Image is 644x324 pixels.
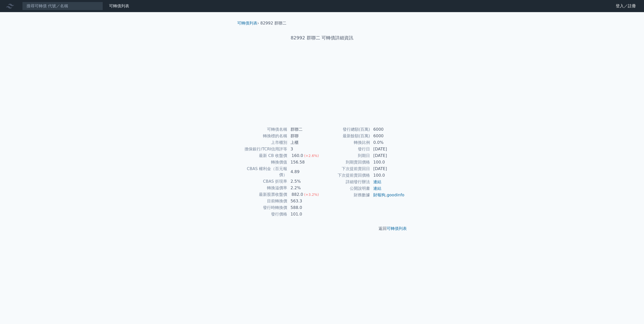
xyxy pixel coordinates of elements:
td: 擔保銀行/TCRI信用評等 [239,146,287,152]
td: 轉換價值 [239,159,287,166]
td: 目前轉換價 [239,198,287,204]
a: goodinfo [387,193,404,197]
li: › [237,20,259,26]
td: 上市櫃別 [239,139,287,146]
td: 最新 CB 收盤價 [239,152,287,159]
td: 發行時轉換價 [239,204,287,211]
td: 轉換標的名稱 [239,133,287,139]
td: 到期日 [322,152,370,159]
td: 詳細發行辦法 [322,179,370,185]
td: CBAS 折現率 [239,178,287,185]
td: 156.58 [287,159,322,166]
td: 轉換比例 [322,139,370,146]
p: 返回 [233,226,411,232]
td: , [370,192,405,198]
span: (+2.6%) [304,154,319,158]
a: 財報狗 [373,193,385,197]
td: 100.0 [370,159,405,166]
input: 搜尋可轉債 代號／名稱 [22,2,103,10]
td: [DATE] [370,152,405,159]
a: 可轉債列表 [387,226,407,231]
li: 82992 群聯二 [260,20,287,26]
td: 100.0 [370,172,405,179]
div: 160.0 [290,153,304,159]
td: 101.0 [287,211,322,218]
td: 6000 [370,126,405,133]
td: 4.89 [287,166,322,178]
td: 3 [287,146,322,152]
td: 2.5% [287,178,322,185]
a: 可轉債列表 [237,21,257,25]
a: 登入／註冊 [612,2,640,10]
td: 0.0% [370,139,405,146]
span: (+3.2%) [304,193,319,197]
td: 588.0 [287,204,322,211]
td: 最新股票收盤價 [239,191,287,198]
td: 最新餘額(百萬) [322,133,370,139]
td: CBAS 權利金（百元報價） [239,166,287,178]
td: 2.2% [287,185,322,191]
td: 上櫃 [287,139,322,146]
td: 轉換溢價率 [239,185,287,191]
td: 財務數據 [322,192,370,198]
td: 發行日 [322,146,370,152]
td: [DATE] [370,146,405,152]
td: 到期賣回價格 [322,159,370,166]
td: 563.3 [287,198,322,204]
td: 群聯二 [287,126,322,133]
td: [DATE] [370,166,405,172]
td: 發行總額(百萬) [322,126,370,133]
td: 下次提前賣回價格 [322,172,370,179]
td: 公開說明書 [322,185,370,192]
div: 882.0 [290,192,304,198]
h1: 82992 群聯二 可轉債詳細資訊 [233,34,411,41]
td: 可轉債名稱 [239,126,287,133]
a: 可轉債列表 [109,4,129,8]
td: 6000 [370,133,405,139]
a: 連結 [373,179,381,184]
a: 連結 [373,186,381,191]
td: 群聯 [287,133,322,139]
td: 下次提前賣回日 [322,166,370,172]
td: 發行價格 [239,211,287,218]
